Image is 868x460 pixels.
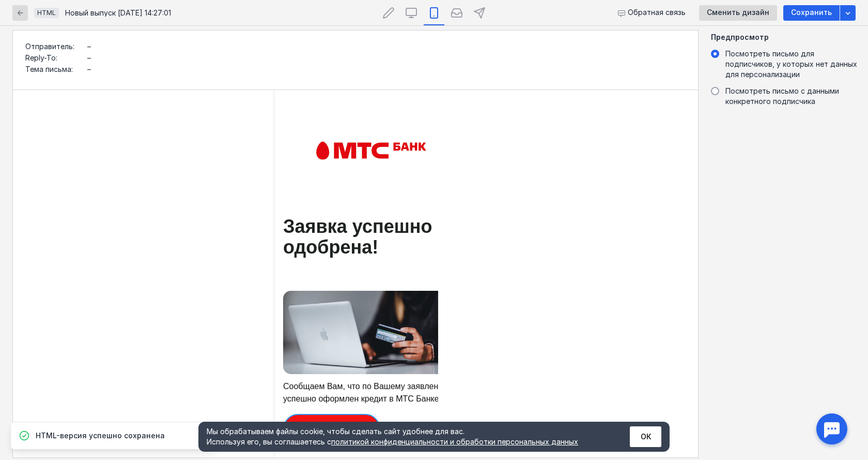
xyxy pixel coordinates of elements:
div: Отправитель: [25,43,87,50]
span: HTML [37,9,56,17]
span: Посмотреть письмо для подписчиков, у которых нет данных для персонализации [725,49,857,79]
span: Сохранить [791,8,832,17]
button: Сменить дизайн [699,5,777,21]
div: – [87,54,686,62]
span: Обратная связь [628,8,686,17]
span: HTML-версия успешно сохранена [36,431,165,441]
button: ОК [630,426,661,447]
div: – [87,66,686,73]
div: Мы обрабатываем файлы cookie, чтобы сделать сайт удобнее для вас. Используя его, вы соглашаетесь c [207,426,605,447]
span: Сменить дизайн [707,8,769,17]
div: – [87,43,686,50]
td: Сообщаем Вам, что по Вашему заявлению успешно оформлен кредит в МТС Банке. [10,290,183,315]
span: Посмотреть письмо с данными конкретного подписчика [725,86,839,106]
button: Обратная связь [614,5,691,21]
button: Сохранить [783,5,840,21]
iframe: preview [273,90,438,457]
div: Тема письма: [25,66,87,73]
div: Новый выпуск [DATE] 14:27:01 [65,9,171,17]
span: Предпросмотр [711,32,862,42]
a: Узнать подробнее [11,325,106,353]
div: Reply-To: [25,54,87,62]
a: политикой конфиденциальности и обработки персональных данных [331,437,578,446]
span: Узнать подробнее [22,334,96,343]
